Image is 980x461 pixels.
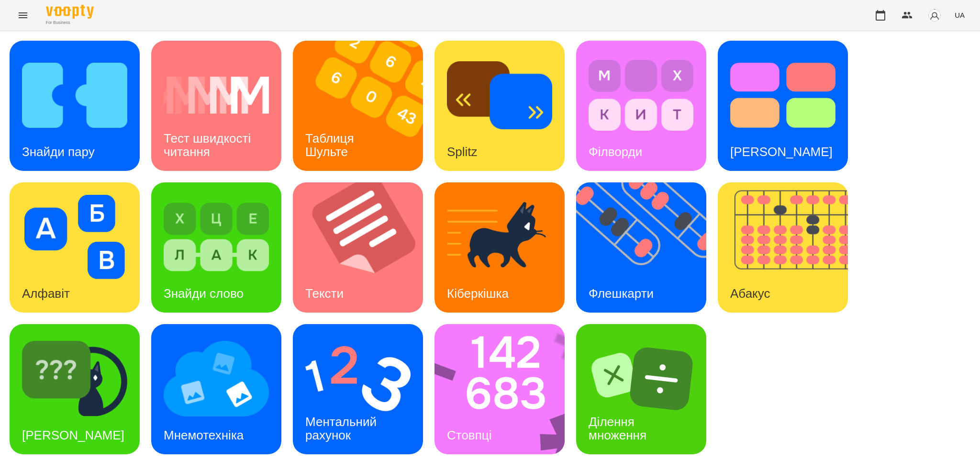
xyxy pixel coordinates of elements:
h3: Тексти [305,286,344,301]
img: Знайди Кіберкішку [22,337,127,421]
img: Знайди пару [22,53,127,137]
h3: Splitz [447,145,478,159]
h3: Алфавіт [22,286,70,301]
h3: Абакус [730,286,770,301]
img: Ділення множення [589,337,694,421]
a: ФлешкартиФлешкарти [576,182,706,313]
h3: Тест швидкості читання [164,131,254,158]
img: Флешкарти [576,182,718,313]
h3: [PERSON_NAME] [22,428,124,442]
a: SplitzSplitz [434,41,565,171]
img: Тексти [293,182,435,313]
img: Voopty Logo [46,5,94,19]
span: For Business [46,20,94,26]
a: КіберкішкаКіберкішка [434,182,565,313]
img: Стовпці [434,324,577,454]
h3: Ділення множення [589,415,646,442]
img: Splitz [447,53,552,137]
h3: Знайди слово [164,286,244,301]
a: МнемотехнікаМнемотехніка [151,324,281,454]
img: Знайди слово [164,195,269,279]
img: Таблиця Шульте [293,41,435,171]
img: Абакус [718,182,860,313]
img: avatar_s.png [928,9,941,22]
a: Тест швидкості читанняТест швидкості читання [151,41,281,171]
img: Алфавіт [22,195,127,279]
img: Тест швидкості читання [164,53,269,137]
button: Menu [11,4,34,27]
h3: Знайди пару [22,145,95,159]
img: Ментальний рахунок [305,337,411,421]
img: Тест Струпа [730,53,835,137]
h3: Кіберкішка [447,286,509,301]
h3: Таблиця Шульте [305,131,357,158]
a: АлфавітАлфавіт [10,182,140,313]
a: Ділення множенняДілення множення [576,324,706,454]
a: ТекстиТексти [293,182,423,313]
span: UA [955,10,965,20]
a: СтовпціСтовпці [434,324,565,454]
h3: Мнемотехніка [164,428,244,442]
a: Тест Струпа[PERSON_NAME] [718,41,848,171]
h3: Ментальний рахунок [305,415,380,442]
h3: Стовпці [447,428,491,442]
a: Ментальний рахунокМентальний рахунок [293,324,423,454]
img: Філворди [589,53,694,137]
a: Знайди паруЗнайди пару [10,41,140,171]
a: Знайди Кіберкішку[PERSON_NAME] [10,324,140,454]
h3: [PERSON_NAME] [730,145,833,159]
a: АбакусАбакус [718,182,848,313]
h3: Флешкарти [589,286,654,301]
button: UA [951,6,969,24]
a: ФілвордиФілворди [576,41,706,171]
img: Кіберкішка [447,195,552,279]
a: Знайди словоЗнайди слово [151,182,281,313]
h3: Філворди [589,145,642,159]
img: Мнемотехніка [164,337,269,421]
a: Таблиця ШультеТаблиця Шульте [293,41,423,171]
